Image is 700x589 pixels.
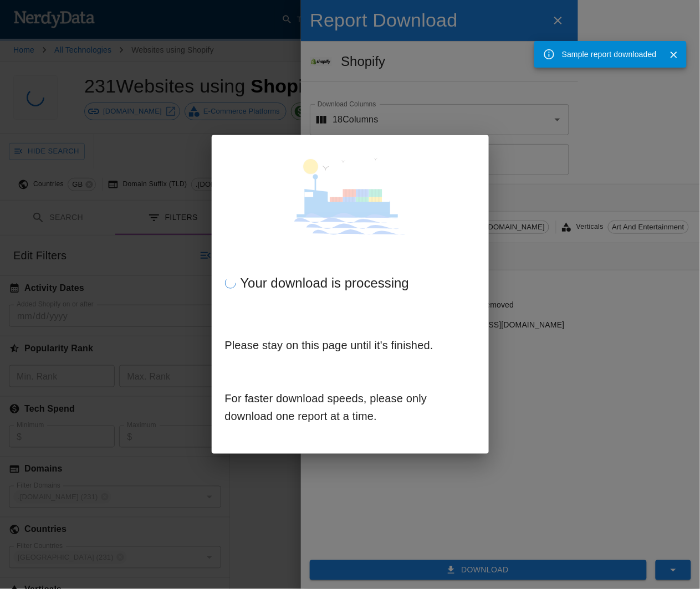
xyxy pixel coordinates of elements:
[645,510,687,552] iframe: Drift Widget Chat Controller
[225,372,476,443] h6: For faster download speeds, please only download one report at a time.
[221,157,480,235] img: undraw_Container_ship_ok1c.svg
[562,44,657,64] div: Sample report downloaded
[225,319,476,372] h6: Please stay on this page until it's finished.
[666,47,682,63] button: Close
[225,274,476,292] div: Your download is processing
